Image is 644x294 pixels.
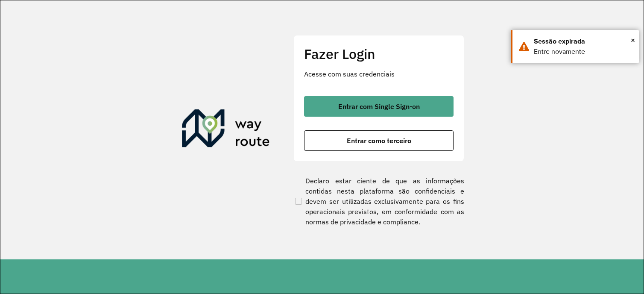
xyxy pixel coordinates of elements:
[631,34,635,47] button: Close
[534,36,632,47] div: Sessão expirada
[304,130,454,151] button: button
[304,46,454,62] h2: Fazer Login
[293,176,464,227] label: Declaro estar ciente de que as informações contidas nesta plataforma são confidenciais e devem se...
[347,137,411,144] span: Entrar como terceiro
[304,96,454,117] button: button
[534,47,632,57] div: Entre novamente
[182,109,270,150] img: Roteirizador AmbevTech
[631,34,635,47] span: ×
[304,69,454,79] p: Acesse com suas credenciais
[338,103,420,110] span: Entrar com Single Sign-on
